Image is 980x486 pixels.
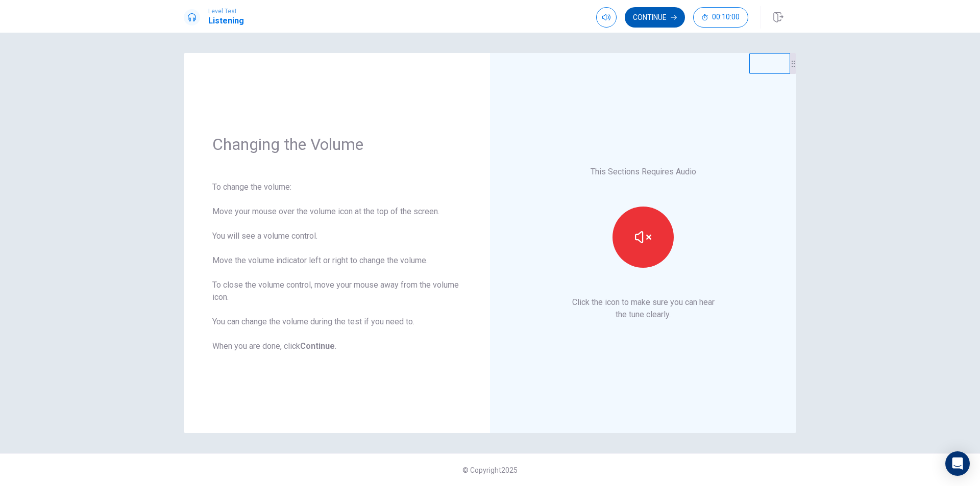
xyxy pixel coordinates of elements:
p: Click the icon to make sure you can hear the tune clearly. [572,296,715,321]
h1: Changing the Volume [212,134,461,155]
div: Open Intercom Messenger [945,451,970,476]
button: Continue [625,7,685,28]
span: 00:10:00 [712,13,740,21]
h1: Listening [208,15,244,27]
p: This Sections Requires Audio [591,166,696,178]
b: Continue [300,341,335,351]
span: Level Test [208,8,244,15]
div: To change the volume: Move your mouse over the volume icon at the top of the screen. You will see... [212,181,461,352]
span: © Copyright 2025 [462,466,518,474]
button: 00:10:00 [693,7,748,28]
